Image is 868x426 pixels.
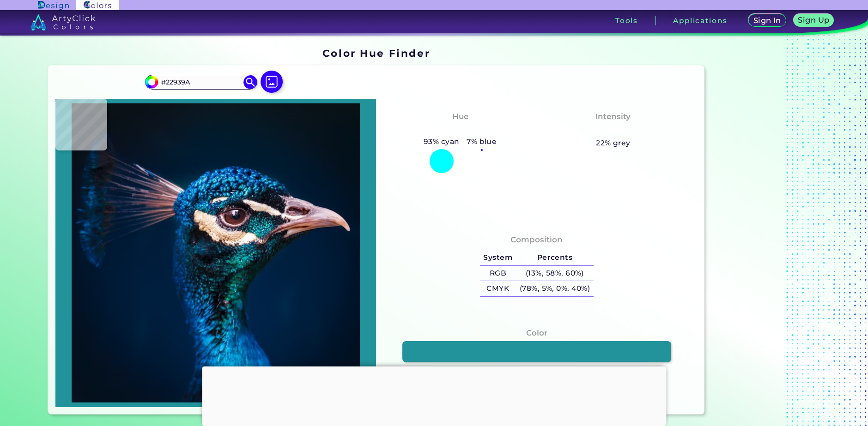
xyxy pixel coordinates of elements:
img: icon search [243,75,257,89]
h5: System [480,250,516,265]
iframe: Advertisement [202,366,666,424]
img: icon picture [261,71,283,93]
h3: Applications [673,17,727,24]
h4: Composition [510,233,563,246]
h5: Sign Up [800,17,828,24]
a: Sign Up [795,15,832,26]
h5: Sign In [755,17,780,24]
h5: 93% cyan [420,136,463,148]
input: type color.. [158,76,244,88]
h3: #22939A [517,365,556,376]
h5: (78%, 5%, 0%, 40%) [516,281,594,296]
iframe: Advertisement [708,44,824,418]
h1: Color Hue Finder [322,46,430,60]
h3: Tools [615,17,638,24]
h5: (13%, 58%, 60%) [516,266,594,281]
img: ArtyClick Design logo [38,1,69,10]
h5: CMYK [480,281,516,296]
img: img_pavlin.jpg [60,103,372,402]
h3: Cyan [445,125,475,136]
h5: RGB [480,266,516,281]
a: Sign In [750,15,784,26]
h4: Hue [452,110,468,123]
h5: 7% blue [463,136,500,148]
h4: Intensity [595,110,631,123]
img: logo_artyclick_colors_white.svg [30,14,96,30]
h5: Percents [516,250,594,265]
h3: Moderate [589,125,638,136]
h5: 22% grey [596,137,631,149]
h4: Color [526,326,547,340]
